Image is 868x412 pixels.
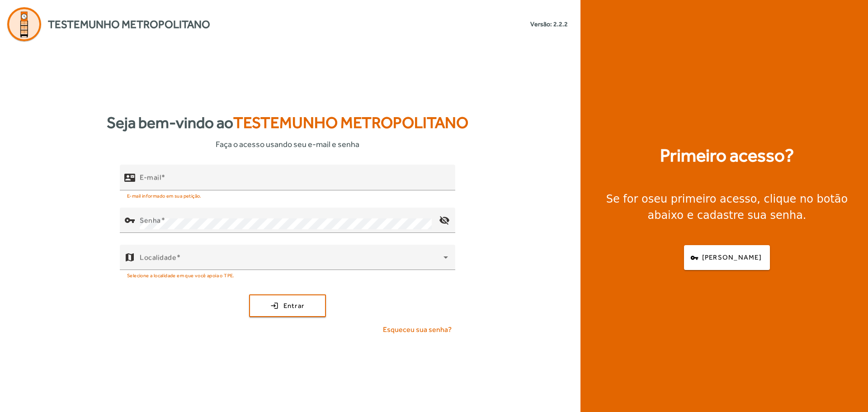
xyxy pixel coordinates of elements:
mat-hint: Selecione a localidade em que você apoia o TPE. [127,270,235,280]
small: Versão: 2.2.2 [530,19,568,29]
strong: Primeiro acesso? [660,142,794,169]
strong: Seja bem-vindo ao [107,111,468,135]
div: Se for o , clique no botão abaixo e cadastre sua senha. [591,191,863,223]
span: Faça o acesso usando seu e-mail e senha [216,138,359,150]
mat-icon: vpn_key [124,215,135,226]
button: Entrar [249,294,326,317]
button: [PERSON_NAME] [684,245,770,270]
mat-icon: map [124,252,135,263]
img: Logo Agenda [7,7,41,41]
mat-label: E-mail [140,173,161,182]
mat-hint: E-mail informado em sua petição. [127,190,202,200]
mat-icon: visibility_off [434,209,455,231]
mat-label: Senha [140,216,161,225]
mat-icon: contact_mail [124,172,135,183]
strong: seu primeiro acesso [648,193,757,205]
mat-label: Localidade [140,253,176,262]
span: Esqueceu sua senha? [383,324,452,335]
span: Testemunho Metropolitano [233,114,468,132]
span: Testemunho Metropolitano [48,16,210,33]
span: Entrar [283,301,305,311]
span: [PERSON_NAME] [702,252,762,263]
